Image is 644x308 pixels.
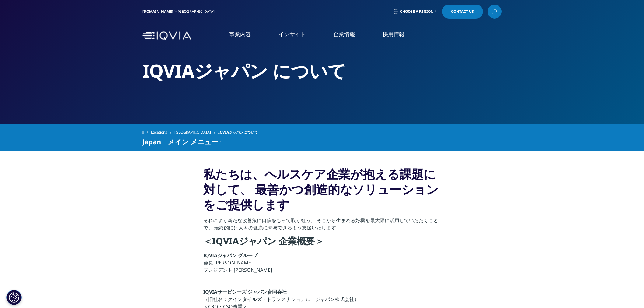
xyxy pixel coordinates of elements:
nav: Primary [194,21,502,50]
a: Contact Us [442,5,483,19]
span: Choose a Region [400,9,434,14]
span: Contact Us [451,10,474,13]
span: Japan メイン メニュー [142,138,218,145]
h3: 私たちは、ヘルスケア企業が抱える課題に対して、 最善かつ創造的なソリューションをご提供します [203,166,441,217]
p: 会長 [PERSON_NAME] プレジデント [PERSON_NAME] [203,252,441,277]
a: 事業内容 [229,30,251,38]
button: Cookies Settings [6,290,22,305]
a: 採用情報 [383,30,404,38]
p: それにより新たな改善策に自信をもって取り組み、 そこから生まれる好機を最大限に活用していただくことで、 最終的には人々の健康に寄与できるよう支援いたします [203,217,441,235]
div: [GEOGRAPHIC_DATA] [178,9,217,14]
a: Locations [151,127,174,138]
a: [DOMAIN_NAME] [142,9,173,14]
a: インサイト [278,30,306,38]
strong: IQVIAサービシーズ ジャパン合同会社 [203,289,287,295]
span: IQVIAジャパンについて [218,127,258,138]
h4: ＜IQVIAジャパン 企業概要＞ [203,235,441,252]
h2: IQVIAジャパン について [142,59,502,82]
a: [GEOGRAPHIC_DATA] [174,127,218,138]
a: 企業情報 [333,30,355,38]
strong: IQVIAジャパン グループ [203,252,257,259]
